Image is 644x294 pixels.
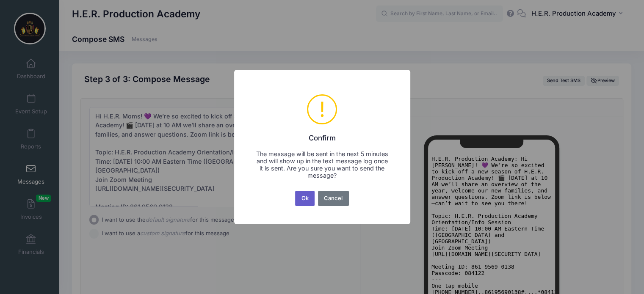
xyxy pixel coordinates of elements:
div: ! [319,96,325,123]
button: Cancel [318,191,349,206]
pre: H.E.R. Production Academy: Hi [PERSON_NAME]! 💜 We’re so excited to kick off a new season of H.E.R... [3,3,124,219]
h2: Confirm [245,128,399,142]
button: Ok [295,191,315,206]
div: The message will be sent in the next 5 minutes and will show up in the text message log once it i... [254,150,389,179]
